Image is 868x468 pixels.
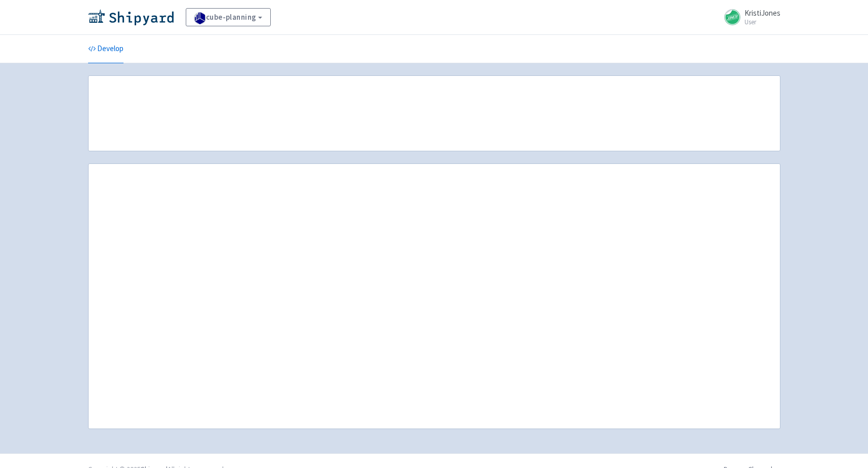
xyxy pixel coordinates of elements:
a: KristiJones User [718,9,780,25]
a: Develop [88,35,123,63]
small: User [745,19,780,25]
img: Shipyard logo [88,9,174,25]
span: KristiJones [745,8,780,18]
a: cube-planning [186,8,271,26]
